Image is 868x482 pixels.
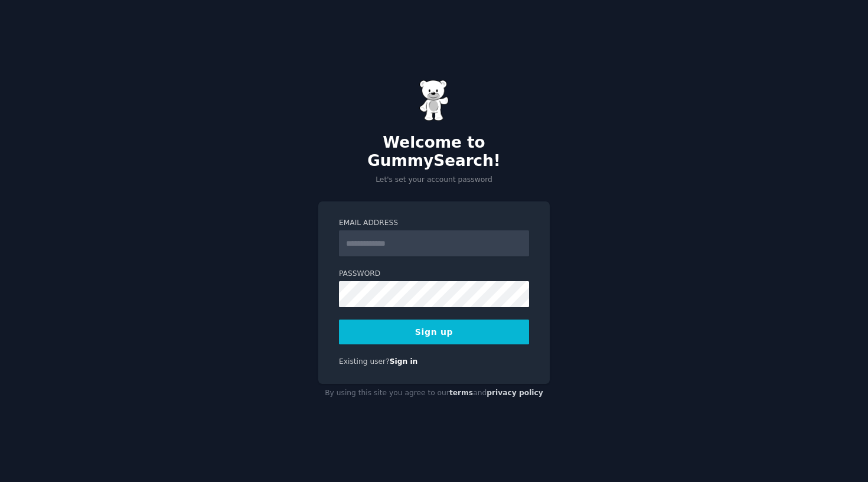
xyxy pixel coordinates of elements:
h2: Welcome to GummySearch! [318,133,550,171]
img: Gummy Bear [419,80,449,121]
label: Email Address [339,218,529,229]
a: privacy policy [487,389,543,397]
a: terms [449,389,473,397]
a: Sign in [390,357,418,366]
span: Existing user? [339,357,390,366]
div: By using this site you agree to our and [318,384,550,403]
p: Let's set your account password [318,175,550,185]
label: Password [339,269,529,279]
button: Sign up [339,320,529,344]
